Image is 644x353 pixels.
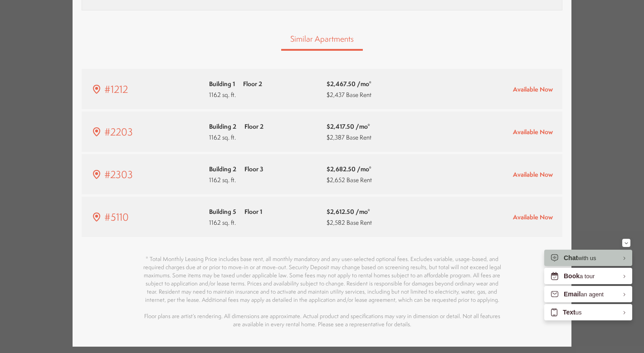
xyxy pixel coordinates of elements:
span: #2203 [104,125,133,139]
p: * Total Monthly Leasing Price includes base rent, all monthly mandatory and any user-selected opt... [141,255,503,329]
span: $2,417.50 /mo* [327,121,371,132]
span: Available Now [513,213,553,221]
a: #5110 Building 5 Floor 1 1162 sq. ft. $2,612.50 /mo* $2,582 Base Rent Available Now [82,197,562,237]
span: 1162 sq. ft. [209,132,263,143]
span: 1162 sq. ft. [209,174,263,185]
span: Floor 2 [244,122,263,131]
span: #2303 [104,167,133,182]
span: $2,387 Base Rent [327,133,371,141]
span: 1162 sq. ft. [209,89,262,100]
a: View Similar Apartments [281,29,363,51]
a: #1212 Building 1 Floor 2 1162 sq. ft. $2,467.50 /mo* $2,437 Base Rent Available Now [82,69,562,109]
a: #2203 Building 2 Floor 2 1162 sq. ft. $2,417.50 /mo* $2,387 Base Rent Available Now [82,111,562,152]
span: Building 2 [209,122,236,131]
span: Building 5 [209,207,236,216]
span: #5110 [104,210,129,224]
span: $2,582 Base Rent [327,218,372,227]
span: Available Now [513,170,553,179]
span: $2,467.50 /mo* [327,78,371,89]
span: Floor 3 [244,164,263,173]
span: Building 2 [209,164,236,173]
span: Building 1 [209,79,235,88]
span: Available Now [513,85,553,93]
span: Floor 2 [243,79,262,88]
span: #1212 [104,82,128,97]
span: $2,682.50 /mo* [327,164,372,174]
span: $2,612.50 /mo* [327,206,372,217]
span: $2,437 Base Rent [327,90,371,99]
span: 1162 sq. ft. [209,217,262,228]
a: #2303 Building 2 Floor 3 1162 sq. ft. $2,682.50 /mo* $2,652 Base Rent Available Now [82,154,562,194]
span: Available Now [513,127,553,136]
span: $2,652 Base Rent [327,175,372,184]
span: Floor 1 [244,207,262,216]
